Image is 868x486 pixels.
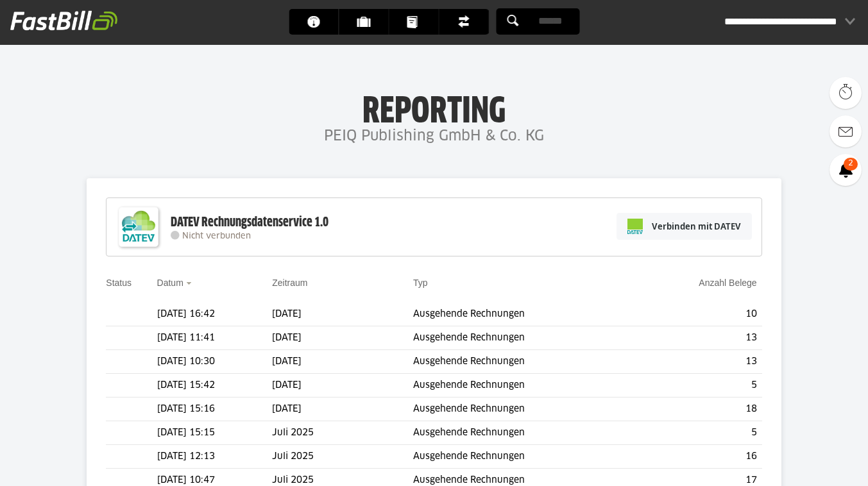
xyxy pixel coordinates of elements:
a: Status [106,278,132,288]
a: Verbinden mit DATEV [617,213,752,240]
td: Ausgehende Rechnungen [413,445,636,469]
iframe: Öffnet ein Widget, in dem Sie weitere Informationen finden [769,448,855,480]
td: 5 [636,374,762,398]
a: Kunden [339,9,388,35]
span: Verbinden mit DATEV [652,220,741,233]
td: Ausgehende Rechnungen [413,326,636,350]
td: [DATE] 16:42 [157,303,273,326]
td: Ausgehende Rechnungen [413,421,636,445]
div: DATEV Rechnungsdatenservice 1.0 [171,214,328,231]
td: 16 [636,445,762,469]
img: pi-datev-logo-farbig-24.svg [627,219,643,234]
td: [DATE] 10:30 [157,350,273,374]
td: Juli 2025 [272,421,413,445]
span: Nicht verbunden [182,232,251,240]
a: Zeitraum [272,278,307,288]
a: Anzahl Belege [699,278,756,288]
span: Finanzen [457,9,478,35]
img: sort_desc.gif [186,282,194,285]
td: [DATE] 15:16 [157,398,273,421]
td: 18 [636,398,762,421]
td: 5 [636,421,762,445]
a: Dokumente [389,9,438,35]
td: [DATE] [272,303,413,326]
span: Dashboard [307,9,328,35]
td: [DATE] 15:15 [157,421,273,445]
td: [DATE] 12:13 [157,445,273,469]
a: Typ [413,278,428,288]
td: Ausgehende Rechnungen [413,303,636,326]
img: fastbill_logo_white.png [10,10,117,31]
td: Ausgehende Rechnungen [413,350,636,374]
h1: Reporting [128,90,740,124]
a: Dashboard [289,9,338,35]
img: DATEV-Datenservice Logo [113,201,164,253]
span: Dokumente [407,9,428,35]
td: [DATE] [272,326,413,350]
td: [DATE] [272,374,413,398]
td: [DATE] [272,350,413,374]
a: Datum [157,278,183,288]
td: [DATE] 15:42 [157,374,273,398]
td: Juli 2025 [272,445,413,469]
td: 10 [636,303,762,326]
span: Kunden [357,9,378,35]
a: 2 [830,154,862,186]
td: Ausgehende Rechnungen [413,374,636,398]
a: Finanzen [439,9,488,35]
td: [DATE] [272,398,413,421]
td: [DATE] 11:41 [157,326,273,350]
td: 13 [636,326,762,350]
span: 2 [844,158,858,171]
td: Ausgehende Rechnungen [413,398,636,421]
td: 13 [636,350,762,374]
